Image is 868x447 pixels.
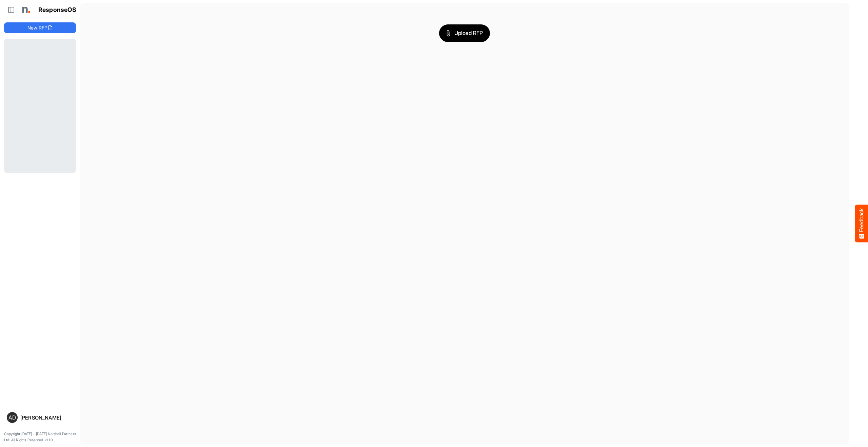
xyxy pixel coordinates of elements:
[20,415,73,420] div: [PERSON_NAME]
[19,3,32,17] img: Northell
[4,22,76,33] button: New RFP
[855,205,868,242] button: Feedback
[446,29,483,38] span: Upload RFP
[4,39,76,173] div: Loading...
[8,415,16,420] span: AD
[439,24,490,42] button: Upload RFP
[38,6,77,14] h1: ResponseOS
[4,431,76,443] p: Copyright [DATE] - [DATE] Northell Partners Ltd. All Rights Reserved. v1.1.0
